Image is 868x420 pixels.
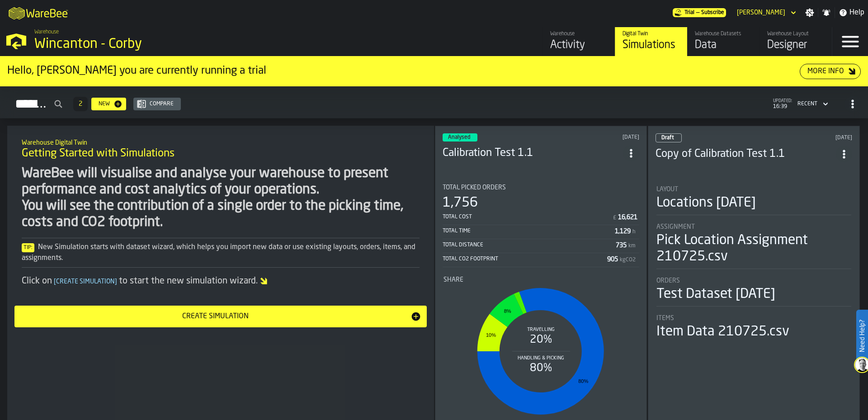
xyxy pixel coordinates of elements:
[687,27,759,56] a: link-to-/wh/i/ace0e389-6ead-4668-b816-8dc22364bb41/data
[443,276,638,283] div: Title
[656,232,851,265] div: Pick Location Assignment 210725.csv
[615,228,631,235] div: Stat Value
[737,9,785,16] div: DropdownMenuValue-phillip clegg
[443,195,478,211] div: 1,756
[804,66,848,77] div: More Info
[684,9,694,16] span: Trial
[52,278,119,285] span: Create Simulation
[733,7,798,18] div: DropdownMenuValue-phillip clegg
[133,98,181,110] button: button-Compare
[79,101,82,107] span: 2
[54,278,56,285] span: [
[768,135,853,141] div: Updated: 21/07/2025, 22:03:29 Created: 21/07/2025, 12:07:54
[656,277,851,284] div: Title
[656,223,851,231] div: Title
[7,64,800,78] div: Hello, [PERSON_NAME] you are currently running a trial
[802,8,818,17] label: button-toggle-Settings
[656,315,851,322] div: Title
[656,147,836,161] h3: Copy of Calibration Test 1.1
[835,7,868,18] label: button-toggle-Help
[22,243,34,252] span: Tip:
[620,257,636,263] span: kgCO2
[34,29,59,35] span: Warehouse
[22,275,420,288] div: Click on to start the new simulation wizard.
[443,184,639,267] div: stat-Total Picked Orders
[607,256,618,263] div: Stat Value
[696,9,699,16] span: —
[656,223,851,269] div: stat-Assignment
[443,214,611,220] div: Total Cost
[22,137,420,146] h2: Sub Title
[115,278,117,285] span: ]
[559,134,639,141] div: Updated: 15/08/2025, 12:31:27 Created: 21/07/2025, 01:02:42
[695,31,752,37] div: Warehouse Datasets
[22,165,420,231] div: WareBee will visualise and analyse your warehouse to present performance and cost analytics of yo...
[443,184,639,191] div: Title
[656,315,851,340] div: stat-Items
[616,242,627,249] div: Stat Value
[656,315,674,322] span: Items
[550,38,608,52] div: Activity
[818,8,835,17] label: button-toggle-Notifications
[656,186,851,193] div: Title
[656,286,775,302] div: Test Dataset [DATE]
[767,38,825,52] div: Designer
[550,31,608,37] div: Warehouse
[443,242,616,248] div: Total Distance
[443,276,638,419] div: stat-Share
[656,277,851,307] div: stat-Orders
[22,146,175,161] span: Getting Started with Simulations
[632,229,636,235] span: h
[443,228,615,234] div: Total Time
[673,8,726,17] a: link-to-/wh/i/ace0e389-6ead-4668-b816-8dc22364bb41/pricing/
[618,214,637,221] div: Stat Value
[14,133,427,165] div: title-Getting Started with Simulations
[656,195,756,211] div: Locations [DATE]
[773,99,792,104] span: updated:
[661,135,674,141] span: Draft
[146,101,177,107] div: Compare
[759,27,832,56] a: link-to-/wh/i/ace0e389-6ead-4668-b816-8dc22364bb41/designer
[849,7,864,18] span: Help
[797,101,817,107] div: DropdownMenuValue-4
[443,256,607,262] div: Total CO2 Footprint
[613,215,616,221] span: £
[623,31,680,37] div: Digital Twin
[656,186,678,193] span: Layout
[91,98,126,110] button: button-New
[857,311,867,361] label: Need Help?
[794,99,830,109] div: DropdownMenuValue-4
[773,104,792,110] span: 16:39
[20,311,410,322] div: Create Simulation
[542,27,615,56] a: link-to-/wh/i/ace0e389-6ead-4668-b816-8dc22364bb41/feed/
[673,8,726,17] div: Menu Subscription
[656,177,852,342] section: card-SimulationDashboardCard-draft
[628,243,636,249] span: km
[656,133,682,142] div: status-0 2
[443,146,623,160] h3: Calibration Test 1.1
[95,101,113,107] div: New
[701,9,724,16] span: Subscribe
[14,306,427,327] button: button-Create Simulation
[34,36,278,52] div: Wincanton - Corby
[70,97,91,111] div: ButtonLoadMore-Load More-Prev-First-Last
[615,27,687,56] a: link-to-/wh/i/ace0e389-6ead-4668-b816-8dc22364bb41/simulations
[656,186,851,215] div: stat-Layout
[767,31,825,37] div: Warehouse Layout
[623,38,680,52] div: Simulations
[22,242,420,264] div: New Simulation starts with dataset wizard, which helps you import new data or use existing layout...
[443,184,506,191] span: Total Picked Orders
[443,276,463,283] span: Share
[800,64,861,79] button: button-More Info
[656,277,680,284] span: Orders
[448,135,470,140] span: Analysed
[832,27,868,56] label: button-toggle-Menu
